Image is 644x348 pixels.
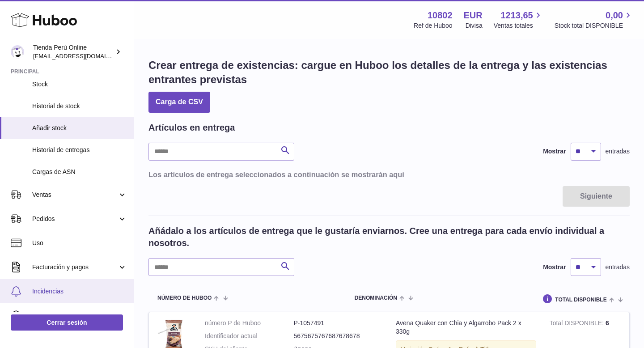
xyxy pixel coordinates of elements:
label: Mostrar [543,147,566,156]
label: Mostrar [543,263,566,272]
span: [EMAIL_ADDRESS][DOMAIN_NAME] [33,52,131,59]
strong: EUR [464,9,483,21]
button: Carga de CSV [148,92,210,113]
strong: 10802 [428,9,453,21]
span: Historial de entregas [32,146,127,154]
span: Stock [32,80,127,89]
span: Canales [32,311,127,320]
span: Pedidos [32,215,118,223]
span: entradas [606,263,630,272]
span: Ventas totales [494,21,543,30]
span: Historial de stock [32,102,127,110]
dd: P-1057491 [294,319,383,327]
span: Facturación y pagos [32,263,118,272]
span: Cargas de ASN [32,168,127,176]
dt: número P de Huboo [205,319,294,327]
h1: Crear entrega de existencias: cargue en Huboo los detalles de la entrega y las existencias entran... [148,58,630,87]
span: Incidencias [32,287,127,296]
span: entradas [606,147,630,156]
span: Total DISPONIBLE [555,297,606,303]
h3: Los artículos de entrega seleccionados a continuación se mostrarán aquí [148,170,630,179]
span: Stock total DISPONIBLE [555,21,633,30]
a: 0,00 Stock total DISPONIBLE [555,9,633,30]
span: Número de Huboo [157,295,212,301]
div: Divisa [466,21,483,30]
a: Cerrar sesión [11,314,123,331]
strong: Total DISPONIBLE [550,319,606,329]
h2: Añádalo a los artículos de entrega que le gustaría enviarnos. Cree una entrega para cada envío in... [148,225,630,249]
span: 1213,65 [500,9,533,21]
div: Tienda Perú Online [33,43,114,60]
span: Ventas [32,191,118,199]
span: Uso [32,239,127,247]
dt: Identificador actual [205,332,294,340]
h2: Artículos en entrega [148,122,235,134]
div: Ref de Huboo [414,21,452,30]
span: Denominación [355,295,397,301]
a: 1213,65 Ventas totales [494,9,543,30]
dd: 5675675767687678678 [294,332,383,340]
span: 0,00 [606,9,623,21]
img: contacto@tiendaperuonline.com [11,45,24,59]
span: Añadir stock [32,124,127,132]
